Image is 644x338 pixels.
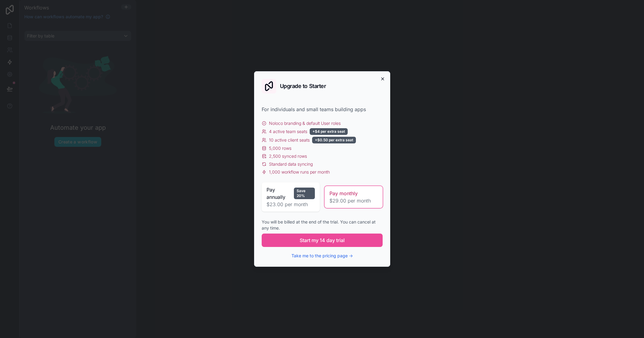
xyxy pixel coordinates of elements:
span: 10 active client seats [269,137,310,143]
span: $29.00 per month [329,197,378,204]
h2: Upgrade to Starter [280,83,326,89]
span: Pay monthly [329,190,358,197]
span: 2,500 synced rows [269,153,307,159]
span: 5,000 rows [269,145,291,151]
div: You will be billed at the end of the trial. You can cancel at any time. [262,219,383,231]
div: +$4 per extra seat [310,128,348,135]
span: 4 active team seats [269,129,307,135]
div: For individuals and small teams building apps [262,106,383,113]
div: Save 20% [294,188,315,199]
button: Start my 14 day trial [262,234,383,247]
span: $23.00 per month [267,201,315,208]
span: Noloco branding & default User roles [269,120,341,126]
div: +$0.50 per extra seat [312,137,356,143]
span: Start my 14 day trial [300,237,345,244]
button: Take me to the pricing page → [291,253,353,259]
span: Standard data syncing [269,161,313,167]
span: 1,000 workflow runs per month [269,169,330,175]
span: Pay annually [267,186,291,201]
